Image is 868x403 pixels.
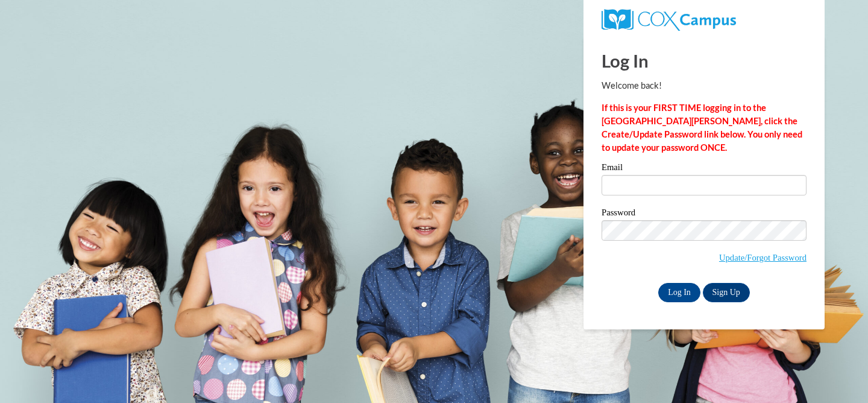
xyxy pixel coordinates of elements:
strong: If this is your FIRST TIME logging in to the [GEOGRAPHIC_DATA][PERSON_NAME], click the Create/Upd... [602,103,802,153]
p: Welcome back! [602,79,807,92]
label: Email [602,163,807,175]
img: COX Campus [602,9,736,31]
a: Sign Up [703,283,750,302]
label: Password [602,208,807,220]
a: COX Campus [602,14,736,24]
h1: Log In [602,48,807,73]
a: Update/Forgot Password [719,253,807,262]
input: Log In [658,283,700,302]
